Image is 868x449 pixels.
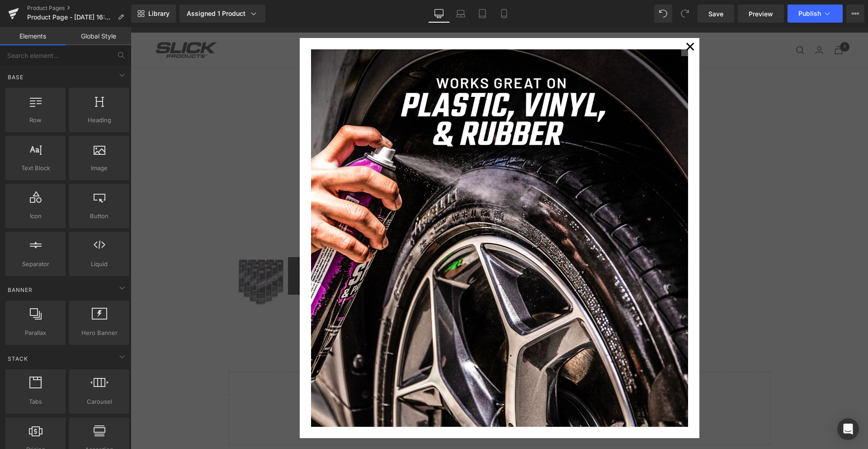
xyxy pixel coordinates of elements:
[72,115,127,125] span: Heading
[450,5,472,23] a: Laptop
[472,5,493,23] a: Tablet
[7,354,29,363] span: Stack
[72,397,127,406] span: Carousel
[493,5,515,23] a: Mobile
[8,259,63,269] span: Separator
[551,11,569,29] button: Close
[72,163,127,173] span: Image
[180,22,557,400] img: shine-2_2048x2048.jpg
[8,328,63,338] span: Parallax
[72,259,127,269] span: Liquid
[8,211,63,221] span: Icon
[8,397,63,406] span: Tabs
[788,5,843,23] button: Publish
[738,5,784,23] a: Preview
[708,9,723,19] span: Save
[749,9,773,19] span: Preview
[131,5,176,23] a: New Library
[8,163,63,173] span: Text Block
[846,5,864,23] button: More
[8,115,63,125] span: Row
[676,5,694,23] button: Redo
[7,286,33,294] span: Banner
[66,27,131,45] a: Global Style
[72,211,127,221] span: Button
[27,14,114,21] span: Product Page - [DATE] 16:56:08
[837,418,859,440] div: Open Intercom Messenger
[7,73,24,81] span: Base
[798,10,821,17] span: Publish
[27,5,131,12] a: Product Pages
[654,5,672,23] button: Undo
[72,328,127,338] span: Hero Banner
[148,10,170,18] span: Library
[187,9,258,18] div: Assigned 1 Product
[428,5,450,23] a: Desktop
